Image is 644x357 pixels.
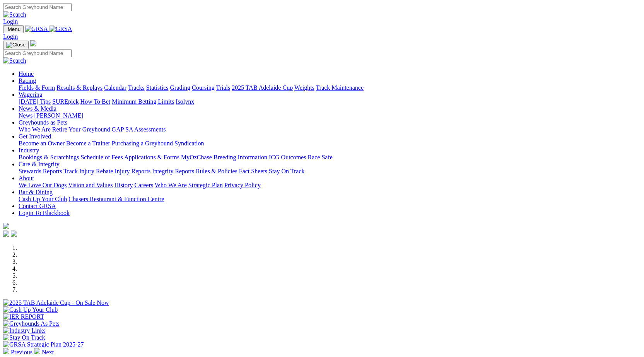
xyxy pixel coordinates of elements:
[19,182,67,188] a: We Love Our Dogs
[19,119,67,126] a: Greyhounds as Pets
[19,77,36,84] a: Racing
[80,154,123,161] a: Schedule of Fees
[68,182,113,188] a: Vision and Values
[3,18,18,25] a: Login
[181,154,212,161] a: MyOzChase
[68,196,164,202] a: Chasers Restaurant & Function Centre
[80,98,111,105] a: How To Bet
[34,349,54,355] a: Next
[3,231,9,237] img: facebook.svg
[52,126,110,133] a: Retire Your Greyhound
[50,26,72,32] img: GRSA
[3,341,84,348] img: GRSA Strategic Plan 2025-27
[25,26,48,32] img: GRSA
[214,154,267,161] a: Breeding Information
[3,3,72,11] input: Search
[19,189,53,195] a: Bar & Dining
[114,182,133,188] a: History
[19,112,641,119] div: News & Media
[19,161,60,167] a: Care & Integrity
[294,84,314,91] a: Weights
[239,168,267,174] a: Fact Sheets
[3,349,34,355] a: Previous
[6,42,26,48] img: Close
[19,91,43,98] a: Wagering
[3,11,26,18] img: Search
[19,175,34,181] a: About
[19,196,641,203] div: Bar & Dining
[188,182,223,188] a: Strategic Plan
[19,105,56,112] a: News & Media
[19,84,641,91] div: Racing
[155,182,187,188] a: Who We Are
[63,168,113,174] a: Track Injury Rebate
[19,203,56,209] a: Contact GRSA
[196,168,237,174] a: Rules & Policies
[216,84,230,91] a: Trials
[3,25,24,33] button: Toggle navigation
[19,168,62,174] a: Stewards Reports
[3,320,60,327] img: Greyhounds As Pets
[176,98,194,105] a: Isolynx
[134,182,153,188] a: Careers
[19,70,34,77] a: Home
[19,98,51,105] a: [DATE] Tips
[34,348,40,354] img: chevron-right-pager-white.svg
[152,168,194,174] a: Integrity Reports
[224,182,261,188] a: Privacy Policy
[3,223,9,229] img: logo-grsa-white.png
[19,154,641,161] div: Industry
[66,140,110,147] a: Become a Trainer
[124,154,179,161] a: Applications & Forms
[11,231,17,237] img: twitter.svg
[19,147,39,154] a: Industry
[316,84,364,91] a: Track Maintenance
[11,349,32,355] span: Previous
[112,140,173,147] a: Purchasing a Greyhound
[269,168,304,174] a: Stay On Track
[232,84,293,91] a: 2025 TAB Adelaide Cup
[19,112,32,119] a: News
[170,84,190,91] a: Grading
[3,49,72,57] input: Search
[30,40,36,46] img: logo-grsa-white.png
[19,168,641,175] div: Care & Integrity
[307,154,332,161] a: Race Safe
[3,299,109,306] img: 2025 TAB Adelaide Cup - On Sale Now
[112,126,166,133] a: GAP SA Assessments
[19,140,641,147] div: Get Involved
[19,210,70,216] a: Login To Blackbook
[104,84,126,91] a: Calendar
[34,112,83,119] a: [PERSON_NAME]
[56,84,102,91] a: Results & Replays
[128,84,145,91] a: Tracks
[3,33,18,40] a: Login
[3,41,29,49] button: Toggle navigation
[3,348,9,354] img: chevron-left-pager-white.svg
[19,182,641,189] div: About
[19,98,641,105] div: Wagering
[3,313,44,320] img: IER REPORT
[174,140,204,147] a: Syndication
[269,154,306,161] a: ICG Outcomes
[3,334,45,341] img: Stay On Track
[19,154,79,161] a: Bookings & Scratchings
[3,327,46,334] img: Industry Links
[52,98,79,105] a: SUREpick
[19,126,51,133] a: Who We Are
[19,126,641,133] div: Greyhounds as Pets
[112,98,174,105] a: Minimum Betting Limits
[192,84,215,91] a: Coursing
[42,349,54,355] span: Next
[19,84,55,91] a: Fields & Form
[3,57,26,64] img: Search
[8,26,20,32] span: Menu
[146,84,169,91] a: Statistics
[19,196,67,202] a: Cash Up Your Club
[114,168,150,174] a: Injury Reports
[3,306,58,313] img: Cash Up Your Club
[19,140,65,147] a: Become an Owner
[19,133,51,140] a: Get Involved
